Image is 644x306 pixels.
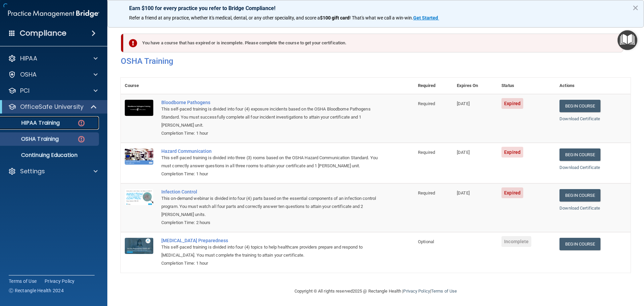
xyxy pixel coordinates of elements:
a: Terms of Use [9,278,37,285]
a: Begin Course [559,189,600,202]
p: Settings [20,167,45,175]
img: exclamation-circle-solid-danger.72ef9ffc.png [129,39,137,47]
a: [MEDICAL_DATA] Preparedness [161,238,380,243]
span: Ⓒ Rectangle Health 2024 [9,287,64,294]
a: Begin Course [559,148,600,161]
div: Completion Time: 1 hour [161,129,380,137]
a: Download Certificate [559,165,600,170]
a: Download Certificate [559,116,600,121]
p: OSHA [20,71,37,79]
span: [DATE] [457,101,470,106]
img: danger-circle.6113f641.png [77,135,86,143]
span: Required [418,150,435,155]
span: Required [418,101,435,106]
p: Continuing Education [4,152,96,159]
a: Infection Control [161,189,380,194]
span: [DATE] [457,150,470,155]
a: OfficeSafe University [8,103,97,111]
span: Incomplete [501,236,531,247]
img: PMB logo [8,7,99,20]
p: OSHA Training [4,136,59,142]
span: Expired [501,98,523,109]
div: This self-paced training is divided into four (4) topics to help healthcare providers prepare and... [161,243,380,259]
th: Required [414,78,453,94]
a: Begin Course [559,238,600,250]
a: Settings [8,167,98,175]
span: Expired [501,187,523,198]
a: Privacy Policy [45,278,75,285]
h4: OSHA Training [121,56,631,66]
a: Hazard Communication [161,148,380,154]
a: Bloodborne Pathogens [161,100,380,105]
a: Begin Course [559,100,600,112]
a: Privacy Policy [403,289,430,294]
strong: Get Started [413,15,438,20]
button: Close [632,2,639,13]
img: danger-circle.6113f641.png [77,119,86,127]
div: Copyright © All rights reserved 2025 @ Rectangle Health | | [253,280,498,302]
a: OSHA [8,71,98,79]
div: This self-paced training is divided into three (3) rooms based on the OSHA Hazard Communication S... [161,154,380,170]
div: Completion Time: 2 hours [161,219,380,227]
button: Open Resource Center [618,30,637,50]
h4: Compliance [20,29,66,38]
p: OfficeSafe University [20,103,84,111]
th: Actions [555,78,631,94]
th: Status [497,78,555,94]
span: Expired [501,147,523,158]
a: Download Certificate [559,206,600,211]
p: Earn $100 for every practice you refer to Bridge Compliance! [129,5,622,11]
span: Optional [418,239,434,244]
p: HIPAA Training [4,120,60,126]
a: HIPAA [8,54,98,62]
th: Expires On [453,78,497,94]
div: You have a course that has expired or is incomplete. Please complete the course to get your certi... [123,34,623,52]
span: [DATE] [457,190,470,195]
div: Completion Time: 1 hour [161,170,380,178]
span: ! That's what we call a win-win. [350,15,413,20]
p: HIPAA [20,54,37,62]
strong: $100 gift card [320,15,350,20]
div: This self-paced training is divided into four (4) exposure incidents based on the OSHA Bloodborne... [161,105,380,129]
a: Terms of Use [431,289,457,294]
span: Refer a friend at any practice, whether it's medical, dental, or any other speciality, and score a [129,15,320,20]
p: PCI [20,87,30,95]
a: Get Started [413,15,439,20]
div: This on-demand webinar is divided into four (4) parts based on the essential components of an inf... [161,194,380,219]
a: PCI [8,87,98,95]
th: Course [121,78,157,94]
div: Completion Time: 1 hour [161,259,380,267]
span: Required [418,190,435,195]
